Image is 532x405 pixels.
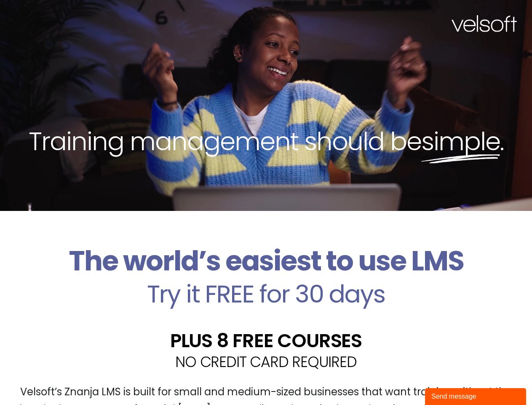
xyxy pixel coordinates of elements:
[6,354,526,369] h2: NO CREDIT CARD REQUIRED
[421,124,500,159] span: simple
[6,282,526,306] h2: Try it FREE for 30 days
[15,125,517,158] h2: Training management should be .
[6,245,526,278] h2: The world’s easiest to use LMS
[6,331,526,350] h2: PLUS 8 FREE COURSES
[425,386,528,405] iframe: chat widget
